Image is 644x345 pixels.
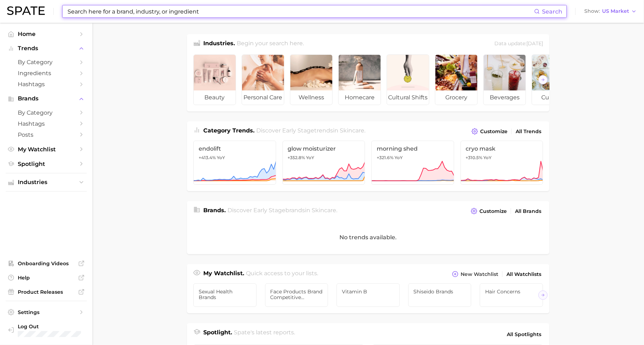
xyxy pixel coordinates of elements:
[435,90,477,105] span: grocery
[377,145,449,152] span: morning shed
[237,39,304,49] h2: Begin your search here.
[483,54,526,105] a: beverages
[466,145,538,152] span: cryo mask
[18,81,75,88] span: Hashtags
[6,43,87,54] button: Trends
[203,269,244,279] h1: My Watchlist.
[484,155,492,161] span: YoY
[6,287,87,297] a: Product Releases
[283,141,365,185] a: glow moisturizer+352.8% YoY
[470,126,509,136] button: Customize
[6,57,87,68] a: by Category
[199,145,271,152] span: endolift
[584,9,600,13] span: Show
[228,207,338,214] span: Discover Early Stage brands in .
[602,9,629,13] span: US Market
[288,145,360,152] span: glow moisturizer
[18,59,75,66] span: by Category
[288,155,305,160] span: +352.8%
[408,283,472,307] a: Shiseido Brands
[257,127,366,134] span: Discover Early Stage trends in .
[6,118,87,129] a: Hashtags
[538,75,548,84] button: Scroll Right
[246,269,318,279] h2: Quick access to your lists.
[485,289,538,294] span: Hair Concerns
[484,90,526,105] span: beverages
[516,129,541,135] span: All Trends
[217,155,225,161] span: YoY
[18,161,75,167] span: Spotlight
[513,207,543,216] a: All Brands
[6,68,87,79] a: Ingredients
[532,54,574,105] a: culinary
[538,291,548,300] button: Scroll Right
[234,328,295,340] h2: Spate's latest reports.
[532,90,574,105] span: culinary
[18,179,75,185] span: Industries
[377,155,393,160] span: +321.6%
[507,330,541,339] span: All Spotlights
[193,54,236,105] a: beauty
[337,283,400,307] a: Vitamin B
[450,269,500,279] button: New Watchlist
[461,271,498,277] span: New Watchlist
[199,289,251,300] span: sexual health brands
[242,54,284,105] a: personal care
[18,275,75,281] span: Help
[18,95,75,102] span: Brands
[514,127,543,136] a: All Trends
[193,141,276,185] a: endolift+413.4% YoY
[290,90,332,105] span: wellness
[6,321,87,340] a: Log out. Currently logged in with e-mail hannah@spate.nyc.
[18,120,75,127] span: Hashtags
[542,8,562,15] span: Search
[193,283,257,307] a: sexual health brands
[187,220,549,254] div: No trends available.
[6,272,87,283] a: Help
[506,271,541,277] span: All Watchlists
[6,129,87,140] a: Posts
[67,5,534,17] input: Search here for a brand, industry, or ingredient
[479,208,507,214] span: Customize
[18,260,75,267] span: Onboarding Videos
[466,155,483,160] span: +310.5%
[194,90,236,105] span: beauty
[6,144,87,155] a: My Watchlist
[18,70,75,77] span: Ingredients
[6,79,87,90] a: Hashtags
[18,323,81,330] span: Log Out
[270,289,323,300] span: Face products Brand Competitive Analysis
[342,289,395,294] span: Vitamin B
[583,7,639,16] button: ShowUS Market
[203,127,254,134] span: Category Trends .
[18,309,75,315] span: Settings
[414,289,466,294] span: Shiseido Brands
[312,207,337,214] span: skincare
[480,129,508,135] span: Customize
[203,39,235,49] h1: Industries.
[338,54,381,105] a: homecare
[480,283,543,307] a: Hair Concerns
[18,109,75,116] span: by Category
[6,158,87,169] a: Spotlight
[469,206,509,216] button: Customize
[387,54,429,105] a: cultural shifts
[515,208,541,214] span: All Brands
[203,207,226,214] span: Brands .
[395,155,403,161] span: YoY
[265,283,328,307] a: Face products Brand Competitive Analysis
[494,39,543,49] div: Data update: [DATE]
[371,141,454,185] a: morning shed+321.6% YoY
[461,141,543,185] a: cryo mask+310.5% YoY
[387,90,429,105] span: cultural shifts
[340,127,365,134] span: skincare
[199,155,216,160] span: +413.4%
[290,54,333,105] a: wellness
[339,90,381,105] span: homecare
[6,307,87,318] a: Settings
[505,270,543,279] a: All Watchlists
[306,155,315,161] span: YoY
[18,45,75,52] span: Trends
[6,107,87,118] a: by Category
[18,131,75,138] span: Posts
